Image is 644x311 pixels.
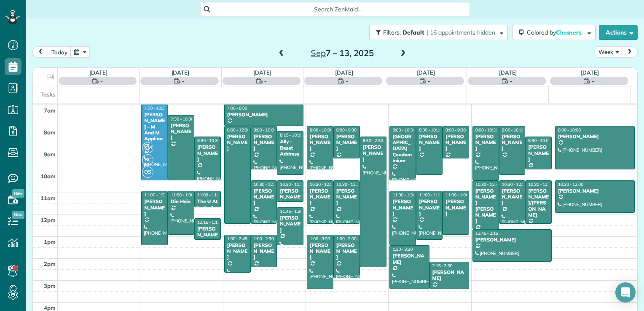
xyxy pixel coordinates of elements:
[227,112,301,118] div: [PERSON_NAME]
[475,231,498,236] span: 12:45 - 2:15
[309,242,331,260] div: [PERSON_NAME]
[227,134,248,152] div: [PERSON_NAME]
[310,127,333,133] span: 8:00 - 10:00
[264,77,267,85] span: -
[335,69,353,76] a: [DATE]
[336,236,357,241] span: 1:00 - 3:00
[309,188,331,206] div: [PERSON_NAME]
[44,151,56,158] span: 9am
[197,198,218,211] div: The U At Ledroit
[428,77,430,85] span: -
[310,236,330,241] span: 1:00 - 3:30
[144,198,165,217] div: [PERSON_NAME]
[363,138,383,143] span: 8:30 - 2:30
[427,29,495,36] span: | 16 appointments hidden
[475,188,496,224] div: [PERSON_NAME] [PERSON_NAME]
[392,198,413,217] div: [PERSON_NAME]
[227,236,247,241] span: 1:00 - 2:45
[142,142,153,153] span: KM
[392,134,413,164] div: [GEOGRAPHIC_DATA] Condominium
[615,282,636,303] div: Open Intercom Messenger
[419,198,440,217] div: [PERSON_NAME]
[171,192,193,198] span: 11:00 - 1:00
[254,127,276,133] span: 8:00 - 10:00
[197,192,223,198] span: 11:00 - 11:45
[44,129,56,136] span: 8am
[12,211,24,219] span: New
[40,195,56,201] span: 11am
[100,77,103,85] span: -
[432,263,453,268] span: 2:15 - 3:30
[44,107,56,114] span: 7am
[581,69,599,76] a: [DATE]
[253,134,275,152] div: [PERSON_NAME]
[528,188,549,218] div: [PERSON_NAME]/[PERSON_NAME]
[172,69,190,76] a: [DATE]
[227,127,250,133] span: 8:00 - 12:30
[445,134,467,152] div: [PERSON_NAME]
[197,226,218,250] div: [PERSON_NAME] - Btn Systems
[279,215,301,233] div: [PERSON_NAME]
[253,242,275,260] div: [PERSON_NAME]
[254,236,274,241] span: 1:00 - 2:30
[144,105,167,111] span: 7:00 - 10:30
[475,182,501,187] span: 10:30 - 12:45
[402,29,425,36] span: Default
[170,123,192,141] div: [PERSON_NAME]
[311,48,326,58] span: Sep
[558,134,632,139] div: [PERSON_NAME]
[336,127,357,133] span: 8:00 - 9:30
[622,46,638,58] button: next
[362,144,384,162] div: [PERSON_NAME]
[346,77,349,85] span: -
[419,127,442,133] span: 8:00 - 10:15
[336,188,357,206] div: [PERSON_NAME]
[392,127,415,133] span: 8:00 - 10:30
[40,91,56,98] span: Tasks
[40,217,56,223] span: 12pm
[556,29,583,36] span: Cleaners
[599,25,638,40] button: Actions
[253,69,271,76] a: [DATE]
[197,138,220,143] span: 8:30 - 10:30
[475,237,549,243] div: [PERSON_NAME]
[475,134,496,152] div: [PERSON_NAME]
[227,242,248,260] div: [PERSON_NAME]
[44,304,56,311] span: 4pm
[279,139,301,157] div: Ally - Beset Address
[558,127,581,133] span: 8:00 - 10:00
[142,154,153,166] span: BC
[227,105,247,111] span: 7:00 - 8:00
[309,134,331,152] div: [PERSON_NAME]
[12,189,24,198] span: New
[432,269,467,282] div: [PERSON_NAME]
[142,166,153,178] span: OS
[502,188,523,206] div: [PERSON_NAME]
[445,198,467,217] div: [PERSON_NAME]
[253,188,275,206] div: [PERSON_NAME]
[528,138,551,143] span: 8:30 - 10:00
[280,209,303,214] span: 11:45 - 1:30
[280,132,303,138] span: 8:15 - 10:15
[528,144,549,162] div: [PERSON_NAME]
[502,134,523,152] div: [PERSON_NAME]
[392,192,415,198] span: 11:00 - 1:30
[369,25,508,40] button: Filters: Default | 16 appointments hidden
[279,188,301,206] div: [PERSON_NAME]
[365,25,508,40] a: Filters: Default | 16 appointments hidden
[502,127,525,133] span: 8:00 - 10:15
[89,69,107,76] a: [DATE]
[280,182,305,187] span: 10:30 - 11:30
[558,182,583,187] span: 10:30 - 12:00
[144,192,167,198] span: 11:00 - 1:30
[510,77,513,85] span: -
[445,127,466,133] span: 8:00 - 9:30
[254,182,279,187] span: 10:30 - 12:30
[392,247,413,252] span: 1:30 - 3:30
[170,198,192,204] div: Din Hsin
[419,134,440,152] div: [PERSON_NAME]
[336,134,357,152] div: [PERSON_NAME]
[44,282,56,289] span: 3pm
[419,192,442,198] span: 11:00 - 1:15
[44,260,56,267] span: 2pm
